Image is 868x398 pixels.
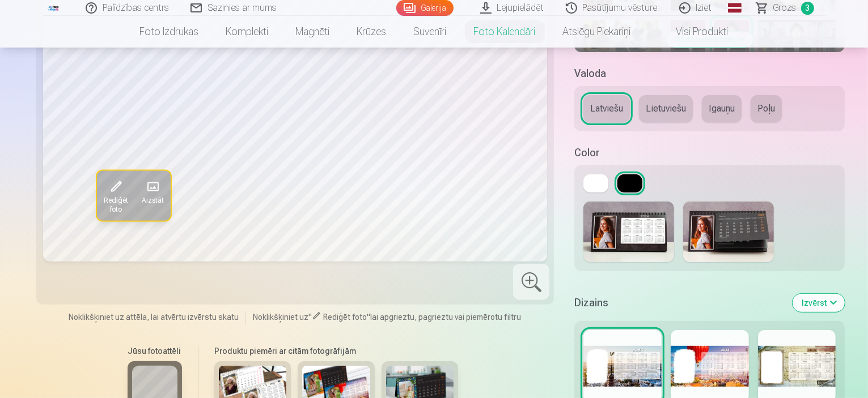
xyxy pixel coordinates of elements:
[702,95,742,122] button: Igauņu
[751,95,782,122] button: Poļu
[793,294,845,312] button: Izvērst
[645,16,742,48] a: Visi produkti
[323,313,367,322] span: Rediģēt foto
[549,16,645,48] a: Atslēgu piekariņi
[103,195,128,213] span: Rediģēt foto
[773,1,797,15] span: Grozs
[308,313,312,322] span: "
[583,95,630,122] button: Latviešu
[134,170,170,220] button: Aizstāt
[126,16,213,48] a: Foto izdrukas
[48,5,60,11] img: /fa1
[639,95,693,122] button: Lietuviešu
[367,313,370,322] span: "
[574,295,784,311] h5: Dizains
[253,313,308,322] span: Noklikšķiniet uz
[344,16,400,48] a: Krūzes
[128,345,182,357] h6: Jūsu fotoattēli
[370,313,521,322] span: lai apgrieztu, pagrieztu vai piemērotu filtru
[141,195,163,204] span: Aizstāt
[400,16,460,48] a: Suvenīri
[574,145,845,161] h5: Color
[460,16,549,48] a: Foto kalendāri
[210,345,463,357] h6: Produktu piemēri ar citām fotogrāfijām
[574,66,845,82] h5: Valoda
[801,2,814,15] span: 3
[69,311,239,323] span: Noklikšķiniet uz attēla, lai atvērtu izvērstu skatu
[213,16,282,48] a: Komplekti
[282,16,344,48] a: Magnēti
[96,170,134,220] button: Rediģēt foto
